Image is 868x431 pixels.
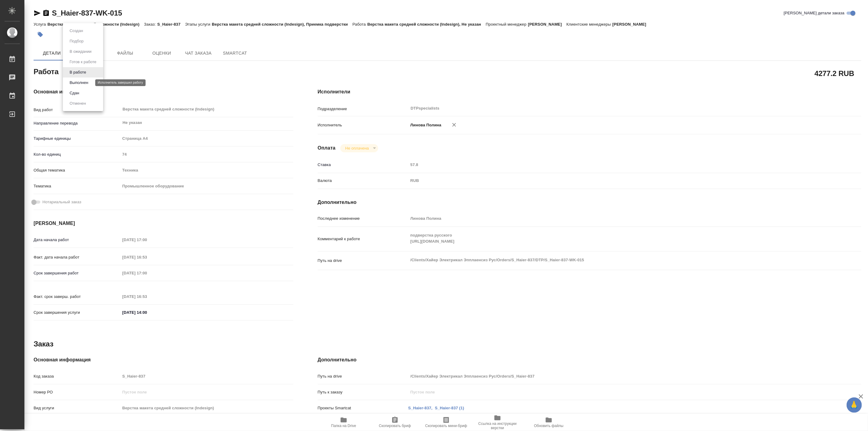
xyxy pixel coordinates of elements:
button: В работе [68,69,88,76]
button: Создан [68,27,85,34]
button: Сдан [68,90,81,96]
button: В ожидании [68,48,93,55]
button: Готов к работе [68,59,98,65]
button: Отменен [68,100,88,107]
button: Подбор [68,38,85,45]
button: Выполнен [68,79,90,86]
